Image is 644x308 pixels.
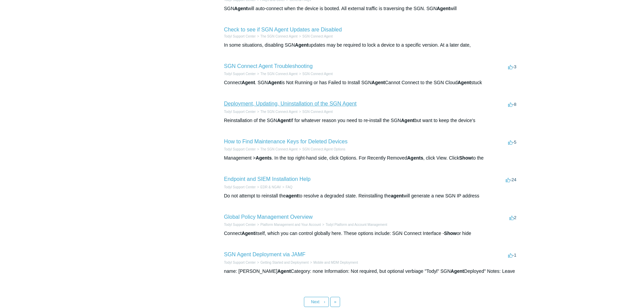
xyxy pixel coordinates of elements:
a: Todyl Support Center [224,261,256,264]
a: The SGN Connect Agent [260,147,297,151]
div: Reinstallation of the SGN If for whatever reason you need to re-install the SGN but want to keep ... [224,117,518,124]
em: Agent [242,231,255,236]
li: The SGN Connect Agent [256,71,297,76]
em: Show [459,155,472,161]
em: Agent [295,42,309,48]
span: -3 [508,64,517,69]
a: Todyl Support Center [224,34,256,38]
a: SGN Connect Agent [302,110,333,114]
em: Agent [242,80,255,85]
em: Agent [372,80,385,85]
em: Agent [277,118,291,123]
a: Todyl Support Center [224,185,256,189]
a: Platform Management and Your Account [260,223,321,227]
em: Agents [256,155,271,161]
em: Agent [268,80,281,85]
li: SGN Connect Agent [297,109,333,114]
a: How to Find Maintenance Keys for Deleted Devices [224,139,348,144]
span: 2 [509,215,516,220]
div: SGN will auto-connect when the device is booted. All external traffic is traversing the SGN. SGN ... [224,5,518,12]
li: EDR & NGAV [256,185,281,190]
a: Todyl Support Center [224,110,256,114]
div: Do not attempt to reinstall the to resolve a degraded state. Reinstalling the will generate a new... [224,192,518,199]
span: » [334,300,336,304]
a: The SGN Connect Agent [260,34,297,38]
span: -1 [508,253,517,258]
a: Deployment, Updating, Uninstallation of the SGN Agent [224,101,357,106]
em: agent [391,193,403,198]
a: The SGN Connect Agent [260,72,297,76]
a: Global Policy Management Overview [224,214,313,220]
a: Getting Started and Deployment [260,261,309,264]
li: Mobile and MDM Deployment [309,260,358,265]
li: Todyl Support Center [224,109,256,114]
li: The SGN Connect Agent [256,34,297,39]
em: Agent [451,268,464,274]
span: -8 [508,102,517,107]
em: Agents [407,155,423,161]
em: Agent [458,80,471,85]
li: Todyl Support Center [224,34,256,39]
em: Show [444,231,457,236]
em: agent [286,193,298,198]
li: Platform Management and Your Account [256,222,321,227]
a: SGN Connect Agent [302,72,333,76]
div: In some situations, disabling SGN updates may be required to lock a device to a specific version.... [224,42,518,49]
li: SGN Connect Agent [297,71,333,76]
a: EDR & NGAV [260,185,281,189]
a: Todyl Support Center [224,147,256,151]
em: Agent [401,118,414,123]
li: Todyl Support Center [224,185,256,190]
a: SGN Connect Agent Options [302,147,345,151]
em: Agent [277,268,291,274]
a: Todyl Support Center [224,223,256,227]
li: SGN Connect Agent [297,34,333,39]
span: -24 [506,177,517,182]
li: Todyl Support Center [224,260,256,265]
a: Endpoint and SIEM Installation Help [224,176,311,182]
a: SGN Agent Deployment via JAMF [224,252,306,257]
li: Todyl Support Center [224,147,256,152]
li: Getting Started and Deployment [256,260,309,265]
a: The SGN Connect Agent [260,110,297,114]
li: FAQ [281,185,292,190]
em: Agent [234,6,248,11]
div: Connect itself, which you can control globally here. These options include: SGN Connect Interface... [224,230,518,237]
li: The SGN Connect Agent [256,109,297,114]
div: Management > . In the top right-hand side, click Options. For Recently Removed , click View. Clic... [224,155,518,162]
a: Check to see if SGN Agent Updates are Disabled [224,27,342,32]
a: SGN Connect Agent Troubleshooting [224,63,313,69]
a: Todyl Platform and Account Management [326,223,387,227]
a: Next [304,297,329,307]
a: SGN Connect Agent [302,34,333,38]
a: Mobile and MDM Deployment [313,261,358,264]
span: -5 [508,140,517,145]
li: The SGN Connect Agent [256,147,297,152]
a: FAQ [286,185,292,189]
span: › [324,300,325,304]
a: Todyl Support Center [224,72,256,76]
span: Next [311,300,319,304]
li: Todyl Support Center [224,71,256,76]
li: Todyl Platform and Account Management [321,222,387,227]
li: SGN Connect Agent Options [297,147,345,152]
div: Connect . SGN is Not Running or has Failed to Install SGN Cannot Connect to the SGN Cloud stuck [224,79,518,86]
div: name: [PERSON_NAME] Category: none Information: Not required, but optional verbiage "Todyl" SGN D... [224,268,518,275]
em: Agent [437,6,450,11]
li: Todyl Support Center [224,222,256,227]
